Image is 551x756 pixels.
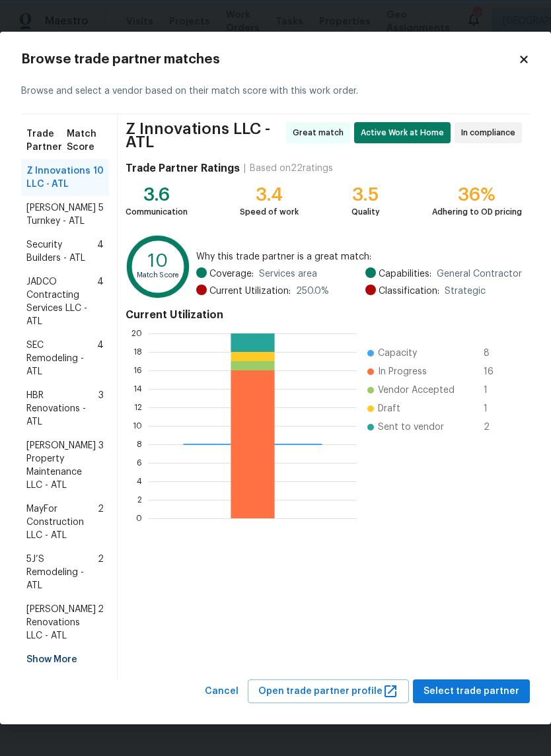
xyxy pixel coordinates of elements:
[137,477,142,485] text: 4
[378,384,455,397] span: Vendor Accepted
[136,514,142,522] text: 0
[137,272,180,279] text: Match Score
[126,122,282,149] span: Z Innovations LLC - ATL
[361,126,449,139] span: Active Work at Home
[98,553,104,592] span: 2
[484,402,505,415] span: 1
[126,205,188,219] div: Communication
[209,285,291,298] span: Current Utilization:
[26,553,98,592] span: 5J’S Remodeling - ATL
[250,162,333,175] div: Based on 22 ratings
[351,205,380,219] div: Quality
[26,389,98,429] span: HBR Renovations - ATL
[484,384,505,397] span: 1
[97,238,104,265] span: 4
[26,201,98,228] span: [PERSON_NAME] Turnkey - ATL
[378,347,417,360] span: Capacity
[423,683,519,700] span: Select trade partner
[97,339,104,378] span: 4
[351,188,380,201] div: 3.5
[137,440,142,448] text: 8
[378,402,400,415] span: Draft
[67,127,104,154] span: Match Score
[21,53,518,66] h2: Browse trade partner matches
[413,679,530,704] button: Select trade partner
[445,285,486,298] span: Strategic
[93,164,104,191] span: 10
[21,69,530,114] div: Browse and select a vendor based on their match score with this work order.
[133,348,142,356] text: 18
[196,250,522,263] span: Why this trade partner is a great match:
[148,252,168,270] text: 10
[21,648,109,671] div: Show More
[200,679,244,704] button: Cancel
[378,365,427,378] span: In Progress
[293,126,349,139] span: Great match
[259,267,317,281] span: Services area
[484,365,505,378] span: 16
[133,422,142,430] text: 10
[126,162,240,175] h4: Trade Partner Ratings
[26,238,97,265] span: Security Builders - ATL
[98,502,104,542] span: 2
[379,267,431,281] span: Capabilities:
[26,275,97,328] span: JADCO Contracting Services LLC - ATL
[98,201,104,228] span: 5
[126,188,188,201] div: 3.6
[296,285,329,298] span: 250.0 %
[131,329,142,337] text: 20
[205,683,239,700] span: Cancel
[248,679,409,704] button: Open trade partner profile
[134,403,142,411] text: 12
[26,502,98,542] span: MayFor Construction LLC - ATL
[26,603,98,642] span: [PERSON_NAME] Renovations LLC - ATL
[432,205,522,219] div: Adhering to OD pricing
[133,366,142,374] text: 16
[137,496,142,504] text: 2
[461,126,521,139] span: In compliance
[484,421,505,434] span: 2
[258,683,398,700] span: Open trade partner profile
[437,267,522,281] span: General Contractor
[98,389,104,429] span: 3
[379,285,439,298] span: Classification:
[133,385,142,393] text: 14
[26,164,93,191] span: Z Innovations LLC - ATL
[26,339,97,378] span: SEC Remodeling - ATL
[98,603,104,642] span: 2
[484,347,505,360] span: 8
[126,308,522,322] h4: Current Utilization
[240,188,299,201] div: 3.4
[98,439,104,492] span: 3
[26,439,98,492] span: [PERSON_NAME] Property Maintenance LLC - ATL
[378,421,444,434] span: Sent to vendor
[209,267,254,281] span: Coverage:
[97,275,104,328] span: 4
[240,205,299,219] div: Speed of work
[432,188,522,201] div: 36%
[240,162,250,175] div: |
[26,127,67,154] span: Trade Partner
[137,459,142,467] text: 6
